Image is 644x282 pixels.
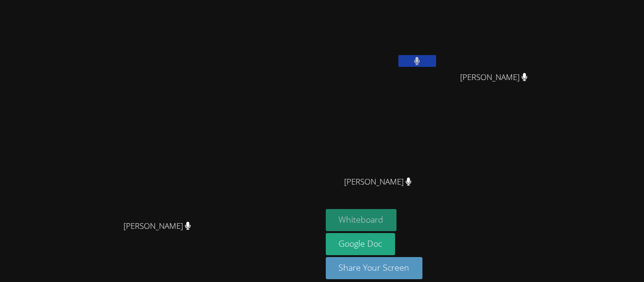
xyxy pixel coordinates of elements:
[344,175,412,189] span: [PERSON_NAME]
[460,71,528,84] span: [PERSON_NAME]
[326,233,396,255] a: Google Doc
[326,209,397,231] button: Whiteboard
[124,219,191,233] span: [PERSON_NAME]
[326,257,423,279] button: Share Your Screen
